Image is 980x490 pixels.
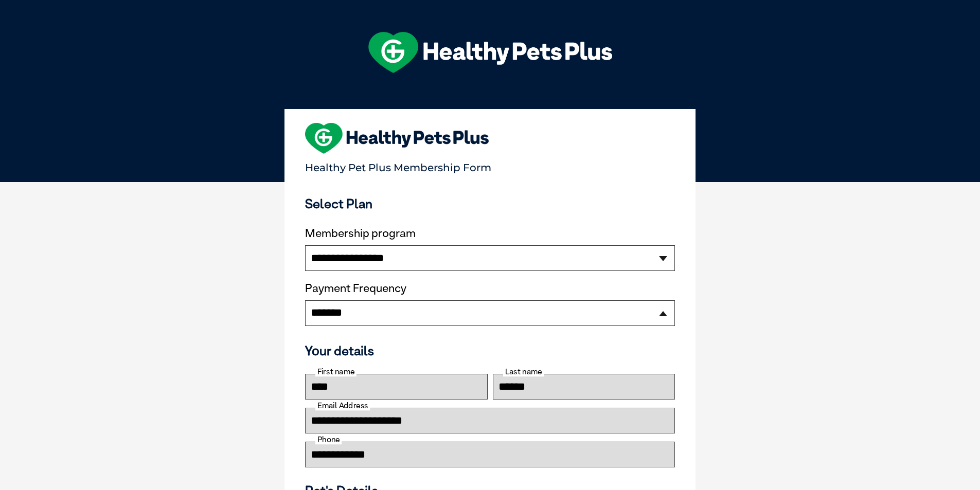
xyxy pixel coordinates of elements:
img: heart-shape-hpp-logo-large.png [305,123,489,154]
img: hpp-logo-landscape-green-white.png [368,32,612,73]
label: First name [315,367,357,376]
label: Membership program [305,227,675,240]
label: Email Address [315,401,370,410]
h3: Your details [305,343,675,358]
h3: Select Plan [305,196,675,211]
p: Healthy Pet Plus Membership Form [305,157,675,174]
label: Payment Frequency [305,282,406,295]
label: Phone [315,435,342,444]
label: Last name [503,367,544,376]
